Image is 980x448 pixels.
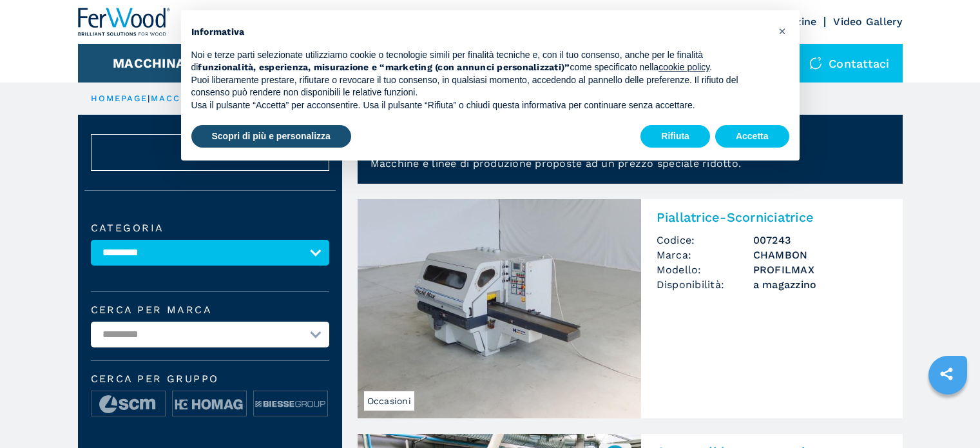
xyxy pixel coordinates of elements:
button: Chiudi questa informativa [773,21,793,41]
iframe: Chat [925,390,970,438]
button: Scopri di più e personalizza [191,125,351,148]
button: Accetta [715,125,789,148]
a: macchinari [151,93,218,103]
div: Contattaci [796,44,903,83]
button: Rifiuta [640,125,710,148]
img: Ferwood [78,8,171,36]
span: Cerca per Gruppo [91,374,329,384]
a: Video Gallery [833,15,902,28]
span: | [148,93,150,103]
h2: Piallatrice-Scorniciatrice [657,209,887,225]
strong: funzionalità, esperienza, misurazione e “marketing (con annunci personalizzati)” [198,62,570,72]
h3: PROFILMAX [753,262,887,277]
span: Modello: [657,262,753,277]
h3: 007243 [753,233,887,248]
a: Piallatrice-Scorniciatrice CHAMBON PROFILMAXOccasioniPiallatrice-ScorniciatriceCodice:007243Marca... [358,199,903,418]
img: image [173,391,246,417]
label: Cerca per marca [91,305,329,315]
p: Usa il pulsante “Accetta” per acconsentire. Usa il pulsante “Rifiuta” o chiudi questa informativa... [191,99,769,112]
p: Noi e terze parti selezionate utilizziamo cookie o tecnologie simili per finalità tecniche e, con... [191,49,769,74]
button: Macchinari [113,55,198,71]
a: sharethis [930,358,963,390]
label: Categoria [91,223,329,233]
span: × [778,23,786,39]
h3: CHAMBON [753,248,887,262]
img: image [91,391,165,417]
a: cookie policy [658,62,709,72]
span: Codice: [657,233,753,248]
span: Occasioni [364,391,414,411]
h2: Informativa [191,26,769,39]
span: Disponibilità: [657,277,753,292]
a: HOMEPAGE [91,93,148,103]
img: Piallatrice-Scorniciatrice CHAMBON PROFILMAX [358,199,641,418]
img: image [254,391,327,417]
p: Puoi liberamente prestare, rifiutare o revocare il tuo consenso, in qualsiasi momento, accedendo ... [191,74,769,99]
button: ResetAnnulla [91,134,329,171]
img: Contattaci [809,57,822,70]
span: a magazzino [753,277,887,292]
span: Marca: [657,248,753,262]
